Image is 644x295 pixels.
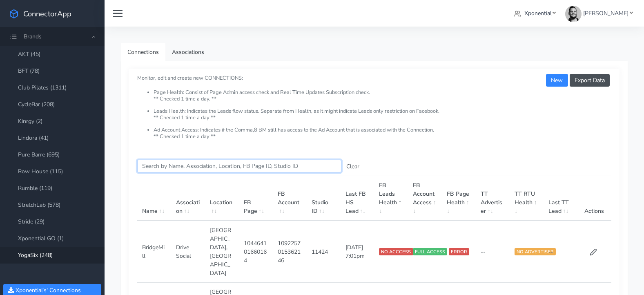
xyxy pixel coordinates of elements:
td: Drive Social [171,221,205,283]
span: ConnectorApp [23,9,71,19]
span: NO ADVERTISER [515,248,556,255]
th: Actions [577,176,611,221]
small: Monitor, edit and create new CONNECTIONS: [137,68,611,140]
a: [PERSON_NAME] [562,6,636,21]
th: TT RTU Health [510,176,544,221]
img: James Carr [565,6,582,22]
th: FB Page Health [442,176,476,221]
button: New [546,74,568,87]
td: BridgeMill [137,221,171,283]
li: Ad Account Access: Indicates if the Comma,8 BM still has access to the Ad Account that is associa... [154,127,611,140]
th: Last FB HS Lead [341,176,374,221]
th: FB Leads Health [374,176,408,221]
td: -- [544,221,577,283]
li: Leads Health: Indicates the Leads flow status. Separate from Health, as it might indicate Leads o... [154,108,611,127]
button: Export Data [570,74,610,87]
th: Association [171,176,205,221]
span: ERROR [449,248,469,255]
th: FB Account [273,176,307,221]
th: Name [137,176,171,221]
input: enter text you want to search [137,160,341,172]
td: [GEOGRAPHIC_DATA],[GEOGRAPHIC_DATA] [205,221,239,283]
td: 104464101660164 [239,221,273,283]
th: Last TT Lead [544,176,577,221]
th: FB Page [239,176,273,221]
td: [DATE] 7:01pm [341,221,374,283]
span: [PERSON_NAME] [583,9,628,17]
th: Studio ID [307,176,341,221]
span: Xponential [524,9,552,17]
button: Clear [341,160,364,173]
a: Associations [165,43,211,61]
a: Xponential [510,6,559,21]
th: FB Account Access [408,176,442,221]
li: Page Health: Consist of Page Admin access check and Real Time Updates Subscription check. ** Chec... [154,89,611,108]
td: 11424 [307,221,341,283]
span: NO ACCCESS [379,248,413,255]
a: Connections [121,43,165,61]
th: Location [205,176,239,221]
td: 1092257015362146 [273,221,307,283]
span: FULL ACCESS [413,248,447,255]
span: Brands [24,33,42,40]
td: -- [476,221,510,283]
th: TT Advertiser [476,176,510,221]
